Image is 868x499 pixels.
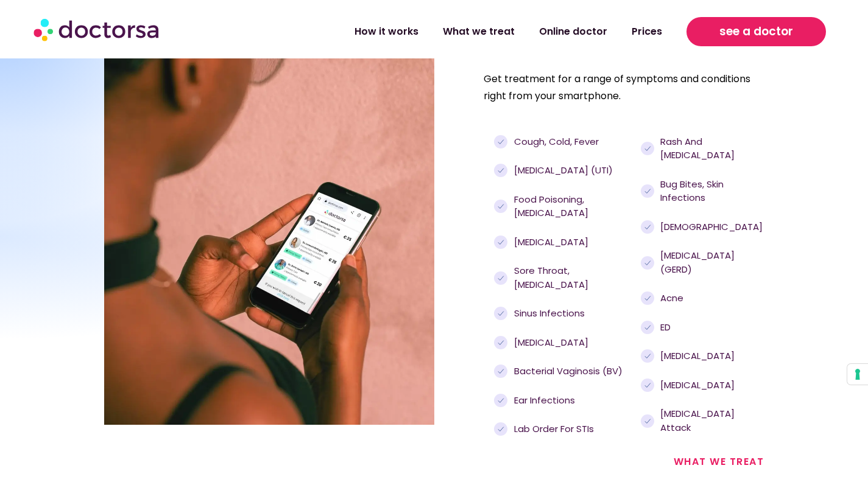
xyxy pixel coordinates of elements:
[511,236,588,249] span: [MEDICAL_DATA]
[511,336,588,350] span: [MEDICAL_DATA]
[494,164,634,178] a: [MEDICAL_DATA] (UTI)
[511,307,585,321] span: Sinus infections
[494,193,634,220] a: Food poisoning, [MEDICAL_DATA]
[511,135,599,149] span: Cough, cold, fever
[657,321,671,335] span: ED
[719,22,793,41] span: see a doctor
[494,394,634,408] a: Ear infections
[511,422,594,436] span: Lab order for STIs
[494,336,634,350] a: [MEDICAL_DATA]
[657,178,761,205] span: Bug bites, skin infections
[431,18,527,46] a: What we treat
[511,264,635,291] span: Sore throat, [MEDICAL_DATA]
[511,365,623,379] span: Bacterial Vaginosis (BV)
[641,220,761,234] a: [DEMOGRAPHIC_DATA]
[494,264,634,291] a: Sore throat, [MEDICAL_DATA]
[657,135,761,162] span: Rash and [MEDICAL_DATA]
[527,18,619,46] a: Online doctor
[494,307,634,321] a: Sinus infections
[847,364,868,385] button: Your consent preferences for tracking technologies
[657,291,683,305] span: Acne
[641,379,761,393] a: [MEDICAL_DATA]
[494,236,634,249] a: [MEDICAL_DATA]
[657,379,735,393] span: [MEDICAL_DATA]
[511,193,635,220] span: Food poisoning, [MEDICAL_DATA]
[641,291,761,305] a: Acne
[641,135,761,162] a: Rash and [MEDICAL_DATA]
[686,17,826,46] a: see a doctor
[657,407,761,434] span: [MEDICAL_DATA] attack
[230,18,674,46] nav: Menu
[619,18,674,46] a: Prices
[342,18,431,46] a: How it works
[641,178,761,205] a: Bug bites, skin infections
[657,249,761,276] span: [MEDICAL_DATA] (GERD)
[657,220,763,234] span: [DEMOGRAPHIC_DATA]
[641,407,761,434] a: [MEDICAL_DATA] attack
[484,71,764,105] p: Get treatment for a range of symptoms and conditions right from your smartphone.
[494,365,634,379] a: Bacterial Vaginosis (BV)
[511,164,613,178] span: [MEDICAL_DATA] (UTI)
[511,394,575,408] span: Ear infections
[494,135,634,149] a: Cough, cold, fever
[657,349,735,363] span: [MEDICAL_DATA]
[674,455,764,469] a: what we treat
